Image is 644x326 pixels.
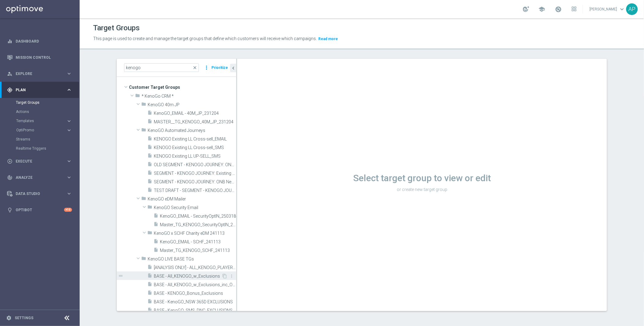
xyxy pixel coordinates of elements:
[153,222,158,229] i: insert_drive_file
[16,88,66,92] span: Plan
[7,175,72,180] button: track_changes Analyze keyboard_arrow_right
[237,173,607,184] h1: Select target group to view or edit
[16,107,79,116] div: Actions
[66,158,72,164] i: keyboard_arrow_right
[7,39,13,44] i: equalizer
[318,36,339,42] button: Read more
[147,307,152,314] i: insert_drive_file
[141,196,146,203] i: folder
[66,87,72,93] i: keyboard_arrow_right
[7,159,72,164] button: play_circle_outline Execute keyboard_arrow_right
[589,5,626,14] a: [PERSON_NAME]keyboard_arrow_down
[7,175,66,180] div: Analyze
[148,197,236,202] span: KenoGO eDM Mailer
[142,94,236,99] span: * KenoGo CRM *
[154,265,236,270] span: [ANALYSIS ONLY] - ALL_KENOGO_PLAYERS_for_analysis
[203,63,210,72] i: more_vert
[154,154,236,159] span: KENOGO Existing LL UP-SELL_SMS
[66,127,72,133] i: keyboard_arrow_right
[153,239,158,246] i: insert_drive_file
[7,208,72,212] button: lightbulb Optibot +10
[147,282,152,289] i: insert_drive_file
[154,162,236,167] span: OLD SEGMENT - KENOGO JOURNEY: ONB New Reg
[7,191,66,197] div: Data Studio
[16,176,66,179] span: Analyze
[7,175,13,180] i: track_changes
[16,126,79,135] div: OptiPromo
[16,192,66,196] span: Data Studio
[15,316,33,320] a: Settings
[141,127,146,134] i: folder
[154,282,236,287] span: BASE - All_KENOGO_w_Exclusions_inc_OPTOUTS
[7,87,13,93] i: gps_fixed
[7,55,72,60] button: Mission Control
[16,137,64,142] a: Streams
[16,119,66,123] div: Templates
[147,230,152,237] i: folder
[148,102,236,107] span: KenoGO 40m JP
[93,24,140,32] h1: Target Groups
[66,71,72,77] i: keyboard_arrow_right
[160,222,236,227] span: Master_TG_KENOGO_SecurityOptIN_250318
[147,162,152,169] i: insert_drive_file
[7,49,72,66] div: Mission Control
[16,128,72,133] button: OptiPromo keyboard_arrow_right
[147,119,152,126] i: insert_drive_file
[154,188,236,193] span: TEST DRAFT - SEGMENT - KENOGO JOURNEY: ONB New Reg
[147,179,152,186] i: insert_drive_file
[16,118,72,123] div: Templates keyboard_arrow_right
[154,291,236,296] span: BASE - KENOGO_Bonus_Exclusions
[16,116,79,126] div: Templates
[147,170,152,177] i: insert_drive_file
[141,102,146,109] i: folder
[153,213,158,220] i: insert_drive_file
[16,33,72,49] a: Dashboard
[7,202,72,218] div: Optibot
[147,144,152,152] i: insert_drive_file
[154,119,236,125] span: MASTER__TG_KENOGO_40M_JP_231204
[229,274,234,279] i: more_vert
[154,274,222,279] span: BASE - All_KENOGO_w_Exclusions
[7,33,72,49] div: Dashboard
[7,191,72,196] button: Data Studio keyboard_arrow_right
[7,39,72,44] button: equalizer Dashboard
[619,6,626,13] span: keyboard_arrow_down
[7,87,66,93] div: Plan
[7,71,72,76] button: person_search Explore keyboard_arrow_right
[154,205,236,210] span: KenoGO Security Email
[147,273,152,280] i: insert_drive_file
[147,110,152,117] i: insert_drive_file
[148,257,236,262] span: KenoGO LIVE BASE TGs
[66,118,72,124] i: keyboard_arrow_right
[16,72,66,76] span: Explore
[147,136,152,143] i: insert_drive_file
[7,207,13,213] i: lightbulb
[16,202,64,218] a: Optibot
[154,231,236,236] span: KenoGO x SCHF Charity eDM 241113
[147,264,152,272] i: insert_drive_file
[7,159,66,164] div: Execute
[124,63,199,72] input: Quick find group or folder
[160,248,236,253] span: Master_TG_KENOGO_SCHF_241113
[66,174,72,180] i: keyboard_arrow_right
[154,145,236,150] span: KENOGO Existing LL Cross-sell_SMS
[16,49,72,66] a: Mission Control
[6,315,12,321] i: settings
[222,274,227,279] i: Duplicate Target group
[237,187,607,192] p: or create new target group
[64,208,72,212] div: +10
[16,159,66,163] span: Execute
[7,159,13,164] i: play_circle_outline
[147,299,152,306] i: insert_drive_file
[16,146,64,151] a: Realtime Triggers
[7,71,13,77] i: person_search
[16,144,79,153] div: Realtime Triggers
